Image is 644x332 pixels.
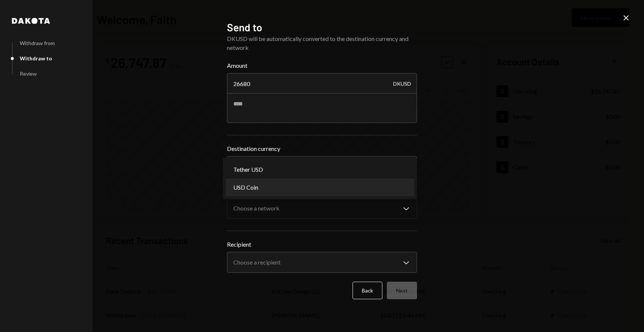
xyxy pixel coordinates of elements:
label: Amount [227,61,417,70]
span: USD Coin [233,183,258,192]
div: DKUSD [393,73,411,94]
h2: Send to [227,20,417,35]
div: Review [20,70,37,77]
button: Back [353,282,382,299]
button: Destination currency [227,156,417,177]
span: Tether USD [233,165,263,174]
input: Enter amount [227,73,417,94]
label: Destination currency [227,144,417,153]
button: Destination network [227,198,417,219]
div: Withdraw from [20,40,55,46]
div: Withdraw to [20,55,52,61]
div: DKUSD will be automatically converted to the destination currency and network [227,34,417,52]
label: Recipient [227,240,417,249]
button: Recipient [227,252,417,273]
